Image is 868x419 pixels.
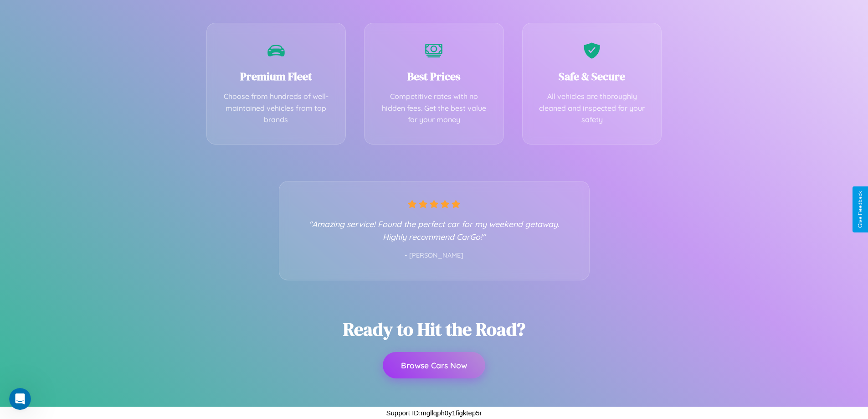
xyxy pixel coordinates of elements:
[536,91,648,126] p: All vehicles are thoroughly cleaned and inspected for your safety
[221,91,332,126] p: Choose from hundreds of well-maintained vehicles from top brands
[9,388,31,410] iframe: Intercom live chat
[298,217,571,243] p: "Amazing service! Found the perfect car for my weekend getaway. Highly recommend CarGo!"
[857,191,863,228] div: Give Feedback
[378,91,490,126] p: Competitive rates with no hidden fees. Get the best value for your money
[383,352,485,378] button: Browse Cars Now
[343,317,525,341] h2: Ready to Hit the Road?
[386,407,482,419] p: Support ID: mgllqph0y1figktep5r
[378,69,490,84] h3: Best Prices
[221,69,332,84] h3: Premium Fleet
[536,69,648,84] h3: Safe & Secure
[298,250,571,262] p: - [PERSON_NAME]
